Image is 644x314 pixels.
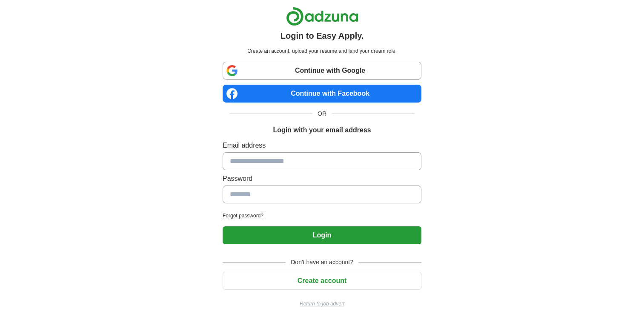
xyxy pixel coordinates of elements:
[223,85,421,103] a: Continue with Facebook
[286,7,358,26] img: Adzuna logo
[223,140,421,151] label: Email address
[273,125,371,135] h1: Login with your email address
[223,226,421,244] button: Login
[224,47,420,55] p: Create an account, upload your resume and land your dream role.
[223,174,421,184] label: Password
[223,62,421,80] a: Continue with Google
[223,277,421,284] a: Create account
[312,109,332,118] span: OR
[223,212,421,220] a: Forgot password?
[223,300,421,308] a: Return to job advert
[223,272,421,290] button: Create account
[286,258,358,267] span: Don't have an account?
[280,29,364,42] h1: Login to Easy Apply.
